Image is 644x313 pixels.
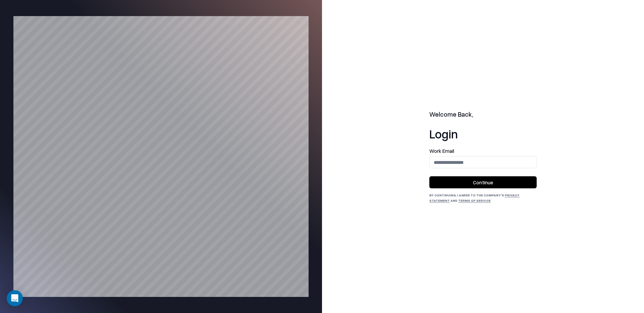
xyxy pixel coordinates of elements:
[429,148,537,153] label: Work Email
[7,290,23,306] div: Open Intercom Messenger
[458,198,491,202] a: Terms of Service
[429,127,537,140] h1: Login
[429,192,537,203] div: By continuing, I agree to the Company's and
[429,110,537,119] h2: Welcome Back,
[429,176,537,188] button: Continue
